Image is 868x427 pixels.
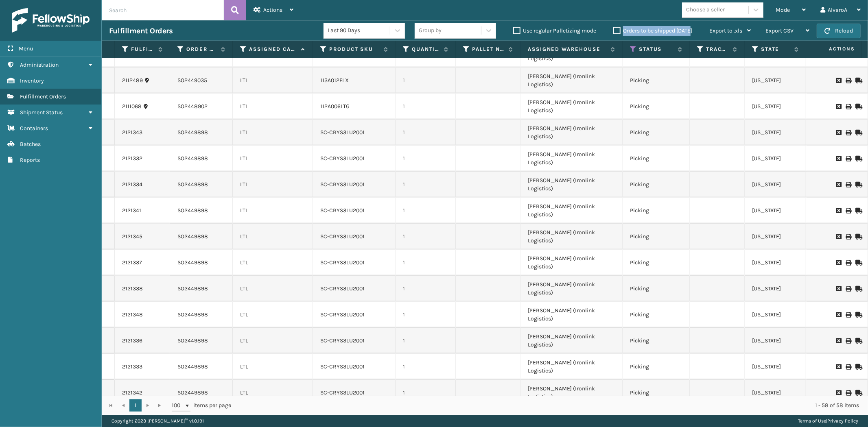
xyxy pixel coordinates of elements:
div: Choose a seller [686,6,725,14]
i: Request to Be Cancelled [836,208,841,213]
td: 1 [396,172,456,198]
td: 1 [396,120,456,146]
td: [US_STATE] [745,380,806,406]
i: Print BOL [846,208,851,213]
td: SO2449898 [170,250,233,276]
td: [US_STATE] [745,146,806,172]
td: Picking [623,354,690,380]
i: Mark as Shipped [855,130,860,135]
td: LTL [233,94,313,120]
label: Tracking Number [706,46,729,53]
td: 1 [396,276,456,302]
span: Batches [20,141,41,148]
label: Pallet Name [472,46,505,53]
a: 2121343 [122,129,142,137]
td: 1 [396,328,456,354]
i: Request to Be Cancelled [836,364,841,370]
td: [PERSON_NAME] (Ironlink Logistics) [520,328,623,354]
a: SC-CRYS3LU2001 [320,259,365,266]
td: Picking [623,198,690,224]
div: | [798,415,858,427]
i: Mark as Shipped [855,364,860,370]
td: 1 [396,224,456,250]
i: Mark as Shipped [855,208,860,213]
td: 1 [396,354,456,380]
td: Picking [623,302,690,328]
a: 2121338 [122,285,143,293]
a: SC-CRYS3LU2001 [320,311,365,318]
i: Print BOL [846,104,851,109]
label: State [761,46,790,53]
td: LTL [233,68,313,94]
h3: Fulfillment Orders [109,26,173,36]
a: SC-CRYS3LU2001 [320,129,365,136]
td: 1 [396,68,456,94]
i: Print BOL [846,260,851,266]
td: [US_STATE] [745,276,806,302]
td: [PERSON_NAME] (Ironlink Logistics) [520,302,623,328]
i: Request to Be Cancelled [836,78,841,83]
td: SO2449898 [170,328,233,354]
a: Terms of Use [798,418,826,424]
td: [US_STATE] [745,328,806,354]
a: 1 [129,399,142,412]
td: [US_STATE] [745,198,806,224]
a: SC-CRYS3LU2001 [320,285,365,292]
label: Assigned Warehouse [528,46,607,53]
span: 100 [172,401,184,410]
td: [PERSON_NAME] (Ironlink Logistics) [520,276,623,302]
i: Mark as Shipped [855,104,860,109]
td: [US_STATE] [745,172,806,198]
a: 2121332 [122,155,142,163]
td: SO2449898 [170,120,233,146]
span: Administration [20,61,59,68]
a: 2111068 [122,102,142,111]
i: Print BOL [846,78,851,83]
td: SO2449898 [170,302,233,328]
i: Request to Be Cancelled [836,260,841,266]
td: [PERSON_NAME] (Ironlink Logistics) [520,120,623,146]
span: Menu [19,45,33,52]
button: Reload [817,24,861,38]
td: SO2449898 [170,354,233,380]
td: [PERSON_NAME] (Ironlink Logistics) [520,68,623,94]
a: 2112489 [122,76,143,85]
label: Quantity [412,46,440,53]
td: [US_STATE] [745,224,806,250]
td: SO2449898 [170,146,233,172]
i: Request to Be Cancelled [836,390,841,396]
td: LTL [233,328,313,354]
span: Fulfillment Orders [20,93,66,100]
td: Picking [623,146,690,172]
i: Mark as Shipped [855,338,860,344]
label: Status [639,46,674,53]
td: SO2449898 [170,380,233,406]
td: SO2449898 [170,172,233,198]
td: SO2449898 [170,198,233,224]
i: Print BOL [846,286,851,292]
a: SC-CRYS3LU2001 [320,207,365,214]
i: Print BOL [846,234,851,240]
td: LTL [233,172,313,198]
i: Mark as Shipped [855,182,860,187]
td: [US_STATE] [745,302,806,328]
i: Print BOL [846,130,851,135]
label: Orders to be shipped [DATE] [613,27,692,34]
a: 2121337 [122,259,142,267]
label: Use regular Palletizing mode [513,27,596,34]
td: Picking [623,68,690,94]
td: 1 [396,198,456,224]
i: Request to Be Cancelled [836,234,841,240]
td: Picking [623,276,690,302]
img: logo [12,8,90,33]
td: Picking [623,94,690,120]
a: SC-CRYS3LU2001 [320,337,365,344]
a: 2121341 [122,207,141,215]
td: Picking [623,120,690,146]
td: [PERSON_NAME] (Ironlink Logistics) [520,354,623,380]
label: Order Number [186,46,217,53]
td: [PERSON_NAME] (Ironlink Logistics) [520,250,623,276]
td: SO2449898 [170,224,233,250]
i: Print BOL [846,364,851,370]
i: Mark as Shipped [855,286,860,292]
